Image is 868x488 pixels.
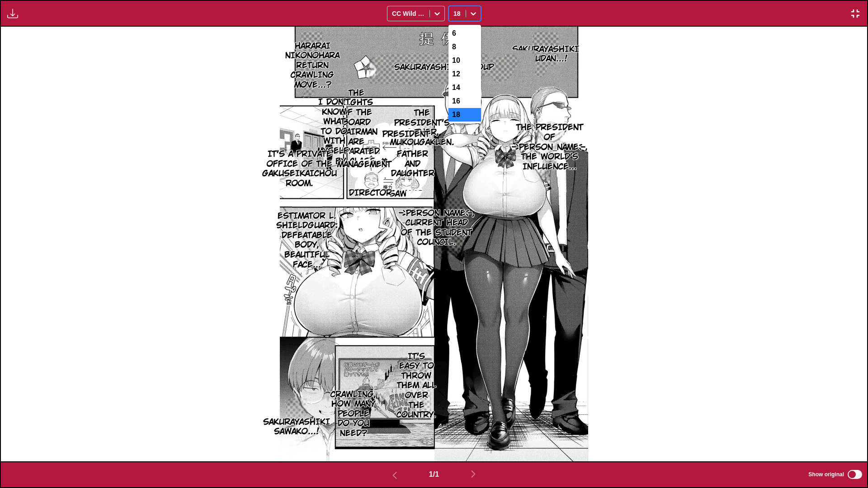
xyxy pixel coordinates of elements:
[468,469,479,479] img: Next page
[387,187,425,201] p: Sawako
[329,388,378,440] p: Crawling, how many people do you need?
[848,470,862,479] input: Show original
[7,8,18,19] img: Download translated images
[261,415,332,438] p: Sakurayashiki sawako...!
[448,40,481,54] div: 8
[331,86,382,168] p: The rights of the board chairman are separated by class.
[808,471,844,478] span: Show original
[381,127,432,141] p: President
[448,108,481,122] div: 18
[389,470,400,481] img: Previous page
[283,39,341,92] p: Hararai nikonohara return crawling move...?
[448,54,481,67] div: 10
[388,106,456,149] p: The president's father, mukougakuen.
[260,147,339,190] p: It's a private office of the gakuseikaichou room.
[389,147,436,180] p: Father and daughter
[280,27,588,461] img: Manga Panel
[448,81,481,94] div: 14
[510,42,581,66] p: Sakurayashiki Shudan...!
[347,186,394,200] p: Director
[429,470,439,479] span: 1 / 1
[395,350,438,422] p: It's easy to throw them all over the country.
[448,67,481,81] div: 12
[274,209,340,272] p: Estimator L. Shieldguard: Defeatable body, beautiful face...
[448,94,481,108] div: 16
[335,158,393,171] p: Management
[392,61,495,74] p: Sakurayashiki Group
[448,27,481,40] div: 6
[315,95,353,158] p: I don't know what to do with myself.
[510,121,590,173] p: The president of [PERSON_NAME], the world's influence...
[397,206,476,249] p: [PERSON_NAME], current head of the student council.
